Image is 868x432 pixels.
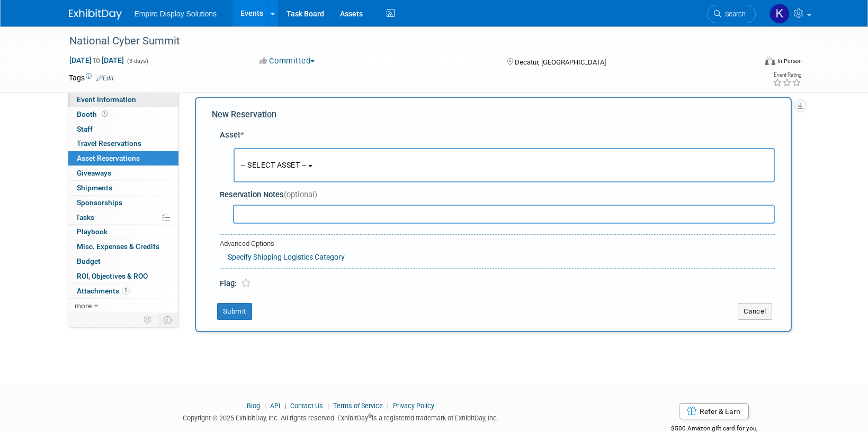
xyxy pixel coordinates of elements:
[738,303,772,320] button: Cancel
[68,269,178,283] a: ROI, Objectives & ROO
[77,198,122,207] span: Sponsorships
[368,413,372,419] sup: ®
[126,58,148,65] span: (3 days)
[68,210,178,225] a: Tasks
[69,411,613,423] div: Copyright © 2025 ExhibitDay, Inc. All rights reserved. ExhibitDay is a registered trademark of Ex...
[515,58,606,66] span: Decatur, [GEOGRAPHIC_DATA]
[282,402,289,410] span: |
[68,93,178,107] a: Event Information
[77,242,159,251] span: Misc. Expenses & Credits
[68,151,178,166] a: Asset Reservations
[290,402,323,410] a: Contact Us
[769,4,790,24] img: Katelyn Hurlock
[77,110,110,118] span: Booth
[68,107,178,122] a: Booth
[68,225,178,239] a: Playbook
[262,402,269,410] span: |
[707,5,756,23] a: Search
[157,313,178,327] td: Toggle Event Tabs
[96,75,114,82] a: Edit
[212,109,276,120] span: New Reservation
[333,402,383,410] a: Terms of Service
[679,403,749,419] a: Refer & Earn
[69,72,114,83] td: Tags
[66,32,740,51] div: National Cyber Summit
[693,55,802,71] div: Event Format
[228,253,345,261] a: Specify Shipping Logistics Category
[135,10,217,18] span: Empire Display Solutions
[220,239,775,249] div: Advanced Options
[92,56,102,65] span: to
[68,136,178,151] a: Travel Reservations
[75,301,92,310] span: more
[77,95,136,104] span: Event Information
[220,279,237,288] span: Flag:
[773,72,801,78] div: Event Rating
[325,402,332,410] span: |
[68,122,178,136] a: Staff
[77,257,101,265] span: Budget
[69,9,122,20] img: ExhibitDay
[217,303,252,320] button: Submit
[77,272,148,280] span: ROI, Objectives & ROO
[234,148,775,182] button: -- SELECT ASSET --
[68,240,178,254] a: Misc. Expenses & Credits
[393,402,434,410] a: Privacy Policy
[77,287,130,295] span: Attachments
[68,284,178,298] a: Attachments1
[241,161,307,169] span: -- SELECT ASSET --
[384,402,391,410] span: |
[77,139,141,148] span: Travel Reservations
[68,299,178,313] a: more
[284,190,317,199] span: (optional)
[220,189,775,200] div: Reservation Notes
[68,181,178,195] a: Shipments
[139,313,157,327] td: Personalize Event Tab Strip
[77,183,112,192] span: Shipments
[76,213,94,222] span: Tasks
[270,402,280,410] a: API
[247,402,260,410] a: Blog
[77,154,140,162] span: Asset Reservations
[122,287,130,295] span: 1
[68,196,178,210] a: Sponsorships
[69,56,124,65] span: [DATE] [DATE]
[777,57,802,65] div: In-Person
[68,166,178,180] a: Giveaways
[220,130,775,141] div: Asset
[68,254,178,269] a: Budget
[765,57,775,65] img: Format-Inperson.png
[256,56,319,67] button: Committed
[77,227,108,236] span: Playbook
[100,110,110,118] span: Booth not reserved yet
[77,169,111,177] span: Giveaways
[77,125,93,133] span: Staff
[721,10,746,18] span: Search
